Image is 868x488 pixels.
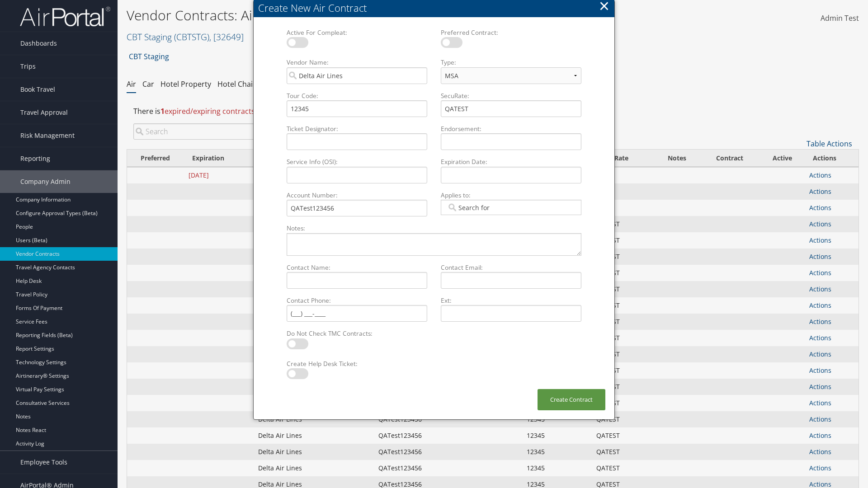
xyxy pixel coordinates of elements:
label: Contact Name: [283,263,431,272]
label: Endorsement: [437,124,585,133]
div: Create New Air Contract [258,1,614,15]
label: Type: [437,58,585,67]
label: Account Number: [283,191,431,200]
label: Vendor Name: [283,58,431,67]
label: Contact Email: [437,263,585,272]
label: Notes: [283,224,585,233]
label: Applies to: [437,191,585,200]
label: Expiration Date: [437,157,585,166]
label: Active For Compleat: [283,28,431,37]
input: Search for Airline [447,203,497,212]
input: (___) ___-____ [287,305,427,322]
label: Contact Phone: [283,296,431,305]
label: Preferred Contract: [437,28,585,37]
label: Service Info (OSI): [283,157,431,166]
label: Ext: [437,296,585,305]
label: Ticket Designator: [283,124,431,133]
label: Do Not Check TMC Contracts: [283,329,431,338]
label: Create Help Desk Ticket: [283,359,431,368]
label: SecuRate: [437,91,585,100]
label: Tour Code: [283,91,431,100]
button: Create Contract [538,389,605,410]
